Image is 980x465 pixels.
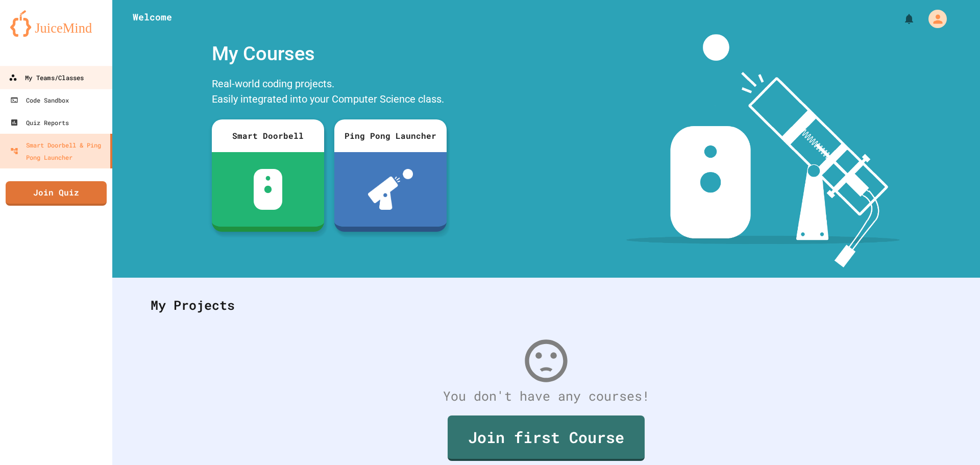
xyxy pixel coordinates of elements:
div: My Notifications [884,10,918,28]
img: sdb-white.svg [254,169,283,210]
img: ppl-with-ball.png [368,169,413,210]
div: Smart Doorbell [212,119,324,152]
a: Join Quiz [6,181,107,206]
div: Code Sandbox [10,94,69,106]
div: Quiz Reports [10,116,69,129]
div: You don't have any courses! [140,386,952,406]
img: banner-image-my-projects.png [626,34,900,267]
a: Join first Course [448,415,645,461]
div: Real-world coding projects. Easily integrated into your Computer Science class. [207,74,452,112]
img: logo-orange.svg [10,10,102,37]
div: My Account [918,7,949,31]
div: Ping Pong Launcher [334,119,447,152]
div: My Courses [207,34,452,74]
div: Smart Doorbell & Ping Pong Launcher [10,139,106,163]
div: My Projects [140,285,952,325]
div: My Teams/Classes [9,71,84,84]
